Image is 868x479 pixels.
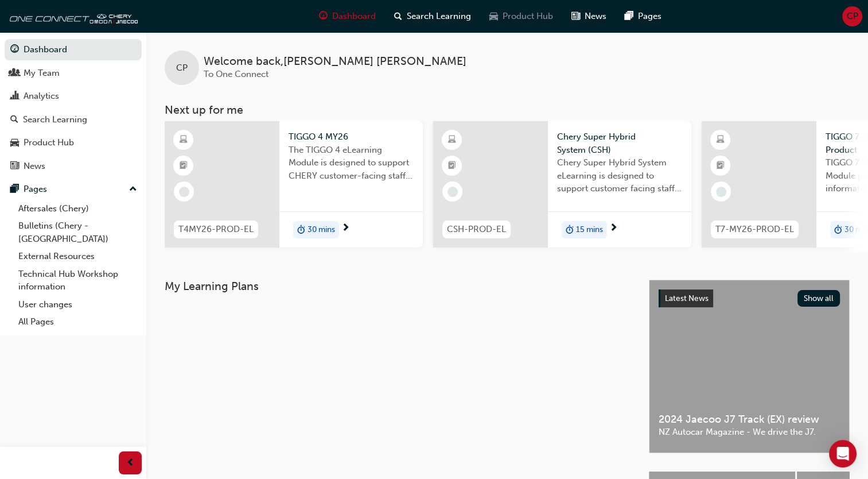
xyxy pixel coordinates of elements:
span: learningRecordVerb_NONE-icon [179,187,189,197]
span: learningRecordVerb_NONE-icon [716,187,726,197]
span: learningResourceType_ELEARNING-icon [717,133,725,148]
span: Search Learning [407,10,471,23]
span: CP [176,61,188,75]
a: CSH-PROD-ELChery Super Hybrid System (CSH)Chery Super Hybrid System eLearning is designed to supp... [433,121,691,248]
img: oneconnect [6,5,138,28]
a: Search Learning [5,109,142,130]
button: Pages [5,179,142,200]
a: Latest NewsShow all [659,289,840,308]
a: User changes [14,296,142,314]
span: search-icon [394,9,402,24]
a: Latest NewsShow all2024 Jaecoo J7 Track (EX) reviewNZ Autocar Magazine - We drive the J7. [649,280,850,453]
a: search-iconSearch Learning [385,5,480,28]
a: All Pages [14,313,142,331]
span: up-icon [129,182,137,197]
a: My Team [5,63,142,84]
button: Show all [797,290,840,307]
span: Latest News [665,293,709,303]
a: news-iconNews [562,5,616,28]
a: car-iconProduct Hub [480,5,562,28]
div: Pages [24,183,47,196]
span: 15 mins [576,223,603,237]
a: guage-iconDashboard [310,5,385,28]
div: Product Hub [24,136,74,149]
span: The TIGGO 4 eLearning Module is designed to support CHERY customer-facing staff with the product ... [289,144,414,183]
span: news-icon [571,9,580,24]
div: My Team [24,67,60,80]
span: CSH-PROD-EL [447,223,506,236]
span: duration-icon [566,222,574,237]
span: T7-MY26-PROD-EL [715,223,794,236]
span: chart-icon [10,91,19,102]
span: next-icon [341,223,350,234]
a: News [5,156,142,177]
a: pages-iconPages [616,5,671,28]
span: Chery Super Hybrid System (CSH) [557,130,682,156]
span: pages-icon [10,184,19,195]
span: TIGGO 4 MY26 [289,130,414,144]
span: learningResourceType_ELEARNING-icon [448,133,456,148]
span: news-icon [10,161,19,172]
a: External Resources [14,248,142,265]
a: Technical Hub Workshop information [14,265,142,296]
span: pages-icon [625,9,633,24]
span: booktick-icon [180,159,188,173]
span: duration-icon [297,222,305,237]
span: duration-icon [834,222,842,237]
span: Dashboard [332,10,376,23]
a: T4MY26-PROD-ELTIGGO 4 MY26The TIGGO 4 eLearning Module is designed to support CHERY customer-faci... [165,121,423,248]
span: guage-icon [10,45,19,55]
span: next-icon [609,223,618,234]
a: Aftersales (Chery) [14,200,142,218]
span: CP [847,10,858,23]
span: prev-icon [126,456,135,470]
span: car-icon [489,9,498,24]
span: Product Hub [503,10,553,23]
div: Analytics [24,90,59,103]
div: Open Intercom Messenger [829,440,857,468]
h3: My Learning Plans [165,280,630,293]
a: Product Hub [5,132,142,153]
span: car-icon [10,138,19,148]
a: Dashboard [5,39,142,60]
span: guage-icon [319,9,328,24]
span: booktick-icon [717,159,725,173]
span: Chery Super Hybrid System eLearning is designed to support customer facing staff with the underst... [557,156,682,195]
h3: Next up for me [146,103,868,117]
span: 30 mins [308,223,335,237]
span: search-icon [10,115,18,125]
span: learningRecordVerb_NONE-icon [447,187,458,197]
span: learningResourceType_ELEARNING-icon [180,133,188,148]
button: CP [842,6,862,26]
span: people-icon [10,68,19,79]
span: NZ Autocar Magazine - We drive the J7. [659,426,840,439]
button: DashboardMy TeamAnalyticsSearch LearningProduct HubNews [5,37,142,179]
span: Welcome back , [PERSON_NAME] [PERSON_NAME] [204,55,466,68]
span: T4MY26-PROD-EL [178,223,254,236]
div: News [24,160,45,173]
span: Pages [638,10,661,23]
a: Analytics [5,86,142,107]
span: To One Connect [204,69,268,79]
span: News [585,10,606,23]
a: Bulletins (Chery - [GEOGRAPHIC_DATA]) [14,217,142,248]
span: 2024 Jaecoo J7 Track (EX) review [659,413,840,426]
span: booktick-icon [448,159,456,173]
div: Search Learning [23,113,87,126]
